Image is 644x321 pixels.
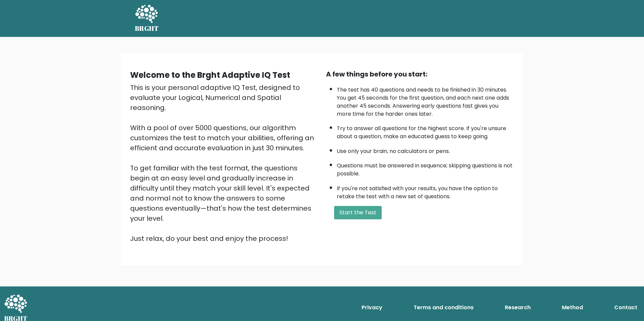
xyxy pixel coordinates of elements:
li: The test has 40 questions and needs to be finished in 30 minutes. You get 45 seconds for the firs... [337,83,514,118]
a: Method [559,301,586,314]
div: A few things before you start: [326,69,514,79]
button: Start the Test [334,206,382,219]
li: Questions must be answered in sequence; skipping questions is not possible. [337,158,514,178]
li: Use only your brain, no calculators or pens. [337,144,514,155]
a: BRGHT [135,3,159,34]
li: Try to answer all questions for the highest score. If you're unsure about a question, make an edu... [337,121,514,141]
div: This is your personal adaptive IQ Test, designed to evaluate your Logical, Numerical and Spatial ... [130,83,318,244]
a: Terms and conditions [411,301,476,314]
a: Privacy [359,301,385,314]
li: If you're not satisfied with your results, you have the option to retake the test with a new set ... [337,181,514,201]
h5: BRGHT [135,24,159,33]
b: Welcome to the Brght Adaptive IQ Test [130,69,290,81]
a: Research [502,301,533,314]
a: Contact [611,301,640,314]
